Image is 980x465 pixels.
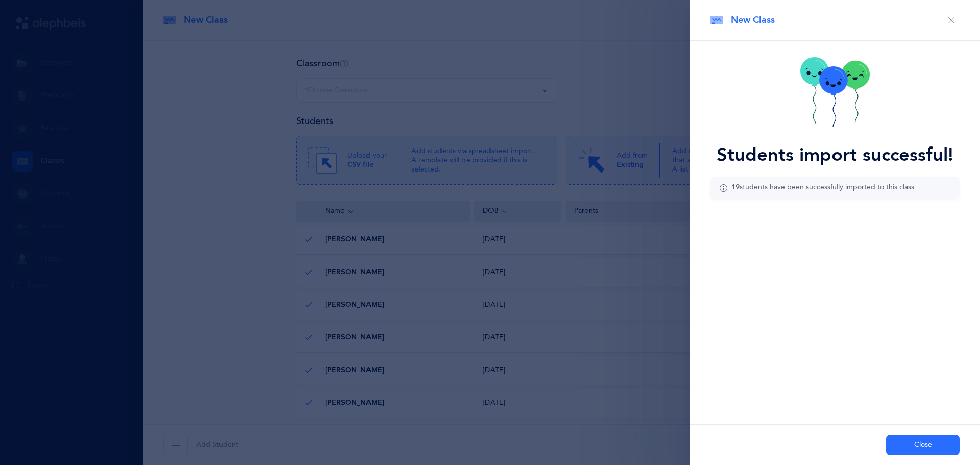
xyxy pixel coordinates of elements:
iframe: Drift Widget Chat Controller [929,414,968,453]
b: 19 [731,183,740,191]
button: Close [886,435,960,455]
div: students have been successfully imported to this class [731,183,914,193]
div: Students import successful! [710,146,960,164]
span: New Class [731,14,775,27]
